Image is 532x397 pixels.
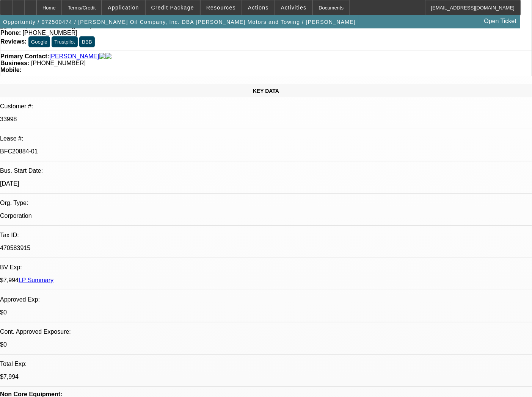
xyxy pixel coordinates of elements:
[105,53,111,60] img: linkedin-icon.png
[19,277,53,283] a: LP Summary
[281,5,307,11] span: Activities
[3,19,356,25] span: Opportunity / 072500474 / [PERSON_NAME] Oil Company, Inc. DBA [PERSON_NAME] Motors and Towing / [...
[0,67,22,73] strong: Mobile:
[0,38,27,45] strong: Reviews:
[0,30,21,36] strong: Phone:
[23,30,77,36] span: [PHONE_NUMBER]
[201,0,242,15] button: Resources
[253,88,279,94] span: KEY DATA
[0,53,49,60] strong: Primary Contact:
[248,5,269,11] span: Actions
[102,0,144,15] button: Application
[275,0,312,15] button: Activities
[49,53,99,60] a: [PERSON_NAME]
[146,0,200,15] button: Credit Package
[28,36,50,47] button: Google
[206,5,236,11] span: Resources
[151,5,194,11] span: Credit Package
[79,36,95,47] button: BBB
[242,0,275,15] button: Actions
[52,36,77,47] button: Trustpilot
[99,53,105,60] img: facebook-icon.png
[0,60,29,66] strong: Business:
[31,60,86,66] span: [PHONE_NUMBER]
[481,15,519,28] a: Open Ticket
[108,5,139,11] span: Application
